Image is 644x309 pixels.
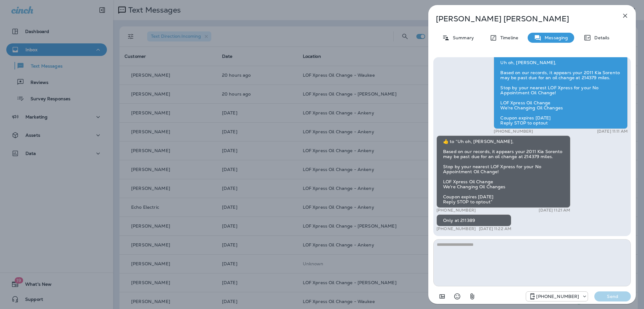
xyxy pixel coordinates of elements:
p: [PHONE_NUMBER] [436,208,476,213]
p: Messaging [541,35,568,40]
p: [DATE] 11:22 AM [479,226,511,231]
p: [PHONE_NUMBER] [536,294,579,299]
div: Uh oh, [PERSON_NAME], Based on our records, it appears your 2011 Kia Sorento may be past due for ... [494,48,628,129]
div: Only at 211389 [436,214,511,226]
p: [PHONE_NUMBER] [436,226,476,231]
div: +1 (515) 519-9972 [526,293,588,300]
button: Add in a premade template [436,290,448,303]
p: Summary [450,35,474,40]
p: [PERSON_NAME] [PERSON_NAME] [436,14,608,23]
button: Select an emoji [451,290,464,303]
p: [PHONE_NUMBER] [494,129,533,134]
p: Details [591,35,609,40]
p: [DATE] 11:21 AM [539,208,570,213]
div: ​👍​ to “ Uh oh, [PERSON_NAME], Based on our records, it appears your 2011 Kia Sorento may be past... [436,135,570,208]
p: Timeline [497,35,518,40]
p: [DATE] 11:11 AM [597,129,628,134]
